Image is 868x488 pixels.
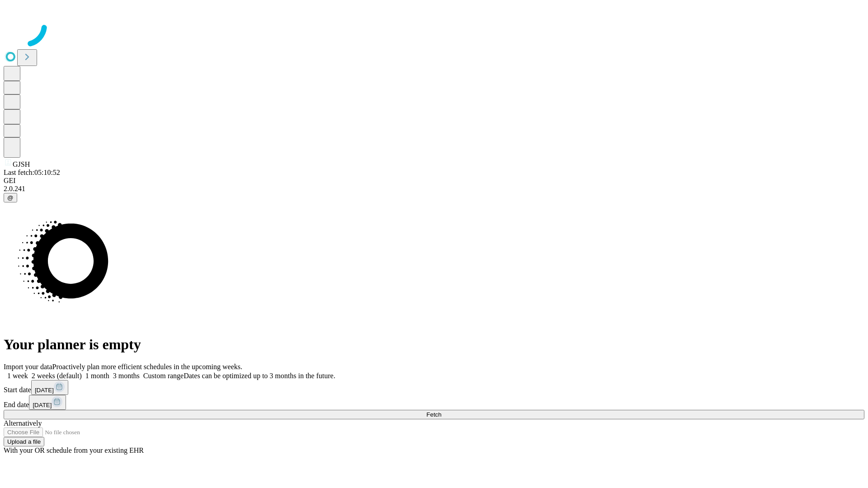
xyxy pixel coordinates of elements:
[85,372,109,380] span: 1 month
[4,446,144,454] span: With your OR schedule from your existing EHR
[4,395,864,410] div: End date
[52,363,242,371] span: Proactively plan more efficient schedules in the upcoming weeks.
[4,410,864,419] button: Fetch
[7,372,28,380] span: 1 week
[7,194,14,201] span: @
[113,372,140,380] span: 3 months
[4,336,864,353] h1: Your planner is empty
[143,372,184,380] span: Custom range
[4,363,52,371] span: Import your data
[33,402,52,408] span: [DATE]
[4,169,60,176] span: Last fetch: 05:10:52
[13,160,30,168] span: GJSH
[4,437,44,446] button: Upload a file
[4,380,864,395] div: Start date
[32,372,82,380] span: 2 weeks (default)
[31,380,68,395] button: [DATE]
[35,387,54,394] span: [DATE]
[29,395,66,410] button: [DATE]
[4,185,864,193] div: 2.0.241
[4,193,17,202] button: @
[4,177,864,185] div: GEI
[184,372,335,380] span: Dates can be optimized up to 3 months in the future.
[4,419,42,427] span: Alternatively
[426,411,441,418] span: Fetch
